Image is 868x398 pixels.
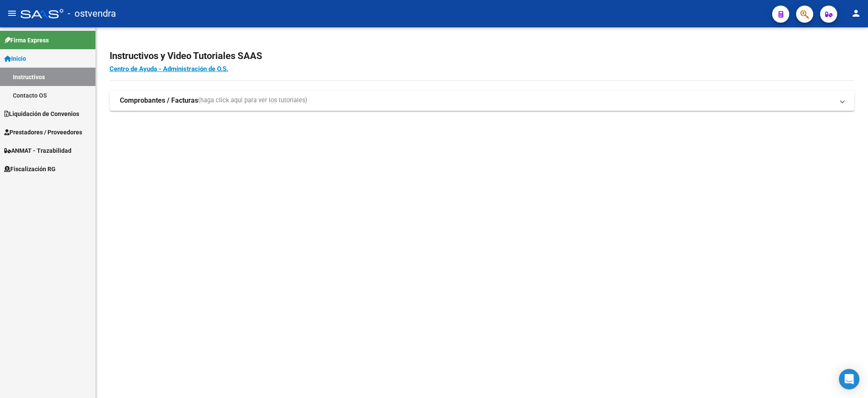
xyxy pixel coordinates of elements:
[851,8,861,18] mat-icon: person
[68,4,116,23] span: - ostvendra
[4,146,71,155] span: ANMAT - Trazabilidad
[4,128,82,137] span: Prestadores / Proveedores
[4,164,56,174] span: Fiscalización RG
[110,65,228,73] a: Centro de Ayuda - Administración de O.S.
[110,90,854,111] mat-expansion-panel-header: Comprobantes / Facturas(haga click aquí para ver los tutoriales)
[110,48,854,64] h2: Instructivos y Video Tutoriales SAAS
[198,96,307,105] span: (haga click aquí para ver los tutoriales)
[4,36,49,45] span: Firma Express
[120,96,198,105] strong: Comprobantes / Facturas
[7,8,17,18] mat-icon: menu
[839,369,859,389] div: Open Intercom Messenger
[4,54,26,63] span: Inicio
[4,109,79,119] span: Liquidación de Convenios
